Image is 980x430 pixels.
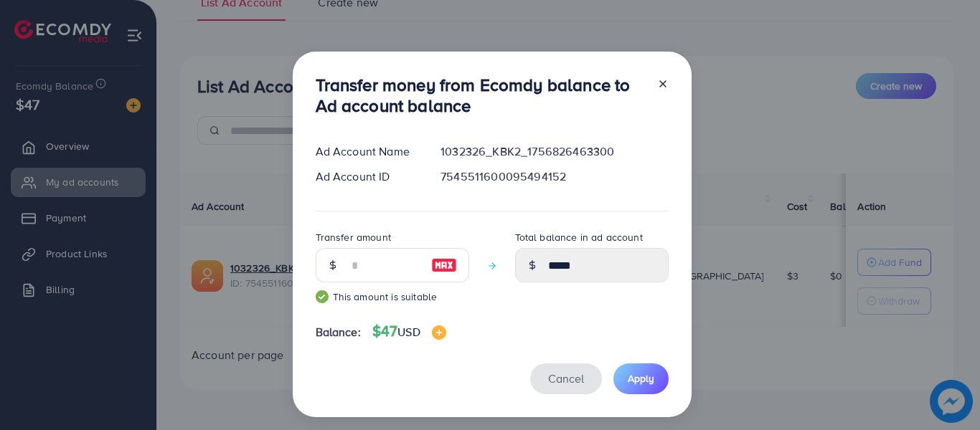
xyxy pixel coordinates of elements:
div: 7545511600095494152 [429,168,679,185]
div: Ad Account Name [304,143,430,160]
img: image [431,257,457,274]
label: Transfer amount [316,230,391,244]
img: guide [316,290,329,303]
img: image [432,325,446,340]
button: Apply [613,363,669,394]
small: This amount is suitable [316,290,469,304]
div: Ad Account ID [304,168,430,185]
span: Cancel [548,371,584,386]
h4: $47 [372,322,446,340]
span: Balance: [316,324,361,340]
h3: Transfer money from Ecomdy balance to Ad account balance [316,75,646,116]
span: USD [397,324,420,340]
div: 1032326_KBK2_1756826463300 [429,143,679,160]
label: Total balance in ad account [515,230,643,244]
button: Cancel [530,363,602,394]
span: Apply [628,371,654,386]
